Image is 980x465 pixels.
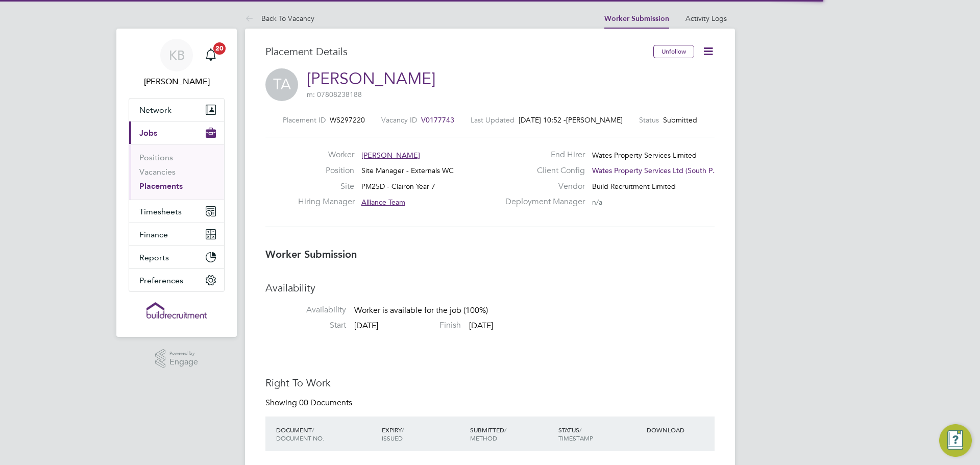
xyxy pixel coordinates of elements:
[379,421,468,447] div: EXPIRY
[685,14,727,23] a: Activity Logs
[265,305,346,315] label: Availability
[139,167,176,177] a: Vacancies
[499,197,585,207] label: Deployment Manager
[499,165,585,176] label: Client Config
[558,434,593,442] span: TIMESTAMP
[129,39,225,88] a: KB[PERSON_NAME]
[129,302,225,319] a: Go to home page
[499,181,585,192] label: Vendor
[556,421,644,447] div: STATUS
[116,29,237,337] nav: Main navigation
[298,181,354,192] label: Site
[265,281,715,295] h3: Availability
[129,99,224,121] button: Network
[402,426,404,434] span: /
[265,398,354,408] div: Showing
[579,426,581,434] span: /
[592,182,676,191] span: Build Recruitment Limited
[361,151,420,160] span: [PERSON_NAME]
[470,434,497,442] span: METHOD
[265,320,346,331] label: Start
[129,121,224,144] button: Jobs
[361,182,435,191] span: PM25D - Clairon Year 7
[201,39,221,71] a: 20
[471,115,514,125] label: Last Updated
[468,421,556,447] div: SUBMITTED
[213,42,226,55] span: 20
[274,421,379,447] div: DOCUMENT
[330,115,365,125] span: WS297220
[129,76,225,88] span: Kristian Booth
[939,424,972,457] button: Engage Resource Center
[169,349,198,358] span: Powered by
[139,153,173,162] a: Positions
[139,253,169,262] span: Reports
[139,181,183,191] a: Placements
[519,115,566,125] span: [DATE] 10:52 -
[155,349,199,369] a: Powered byEngage
[381,115,417,125] label: Vacancy ID
[169,48,185,62] span: KB
[382,434,403,442] span: ISSUED
[139,128,157,138] span: Jobs
[421,115,454,125] span: V0177743
[644,421,715,439] div: DOWNLOAD
[129,246,224,268] button: Reports
[276,434,324,442] span: DOCUMENT NO.
[663,115,697,125] span: Submitted
[307,69,435,89] a: [PERSON_NAME]
[307,90,362,99] span: m: 07808238188
[361,166,454,175] span: Site Manager - Externals WC
[146,302,207,319] img: buildrec-logo-retina.png
[298,150,354,160] label: Worker
[129,269,224,291] button: Preferences
[592,151,697,160] span: Wates Property Services Limited
[139,105,171,115] span: Network
[299,398,352,408] span: 00 Documents
[265,68,298,101] span: TA
[504,426,506,434] span: /
[245,14,314,23] a: Back To Vacancy
[354,306,488,316] span: Worker is available for the job (100%)
[283,115,326,125] label: Placement ID
[639,115,659,125] label: Status
[169,358,198,366] span: Engage
[129,144,224,200] div: Jobs
[298,197,354,207] label: Hiring Manager
[653,45,694,58] button: Unfollow
[380,320,461,331] label: Finish
[354,321,378,331] span: [DATE]
[298,165,354,176] label: Position
[139,207,182,216] span: Timesheets
[129,200,224,223] button: Timesheets
[129,223,224,246] button: Finance
[592,198,602,207] span: n/a
[312,426,314,434] span: /
[265,45,646,58] h3: Placement Details
[265,376,715,389] h3: Right To Work
[592,166,720,175] span: Wates Property Services Ltd (South P…
[566,115,623,125] span: [PERSON_NAME]
[139,230,168,239] span: Finance
[361,198,405,207] span: Alliance Team
[139,276,183,285] span: Preferences
[604,14,669,23] a: Worker Submission
[469,321,493,331] span: [DATE]
[499,150,585,160] label: End Hirer
[265,248,357,260] b: Worker Submission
